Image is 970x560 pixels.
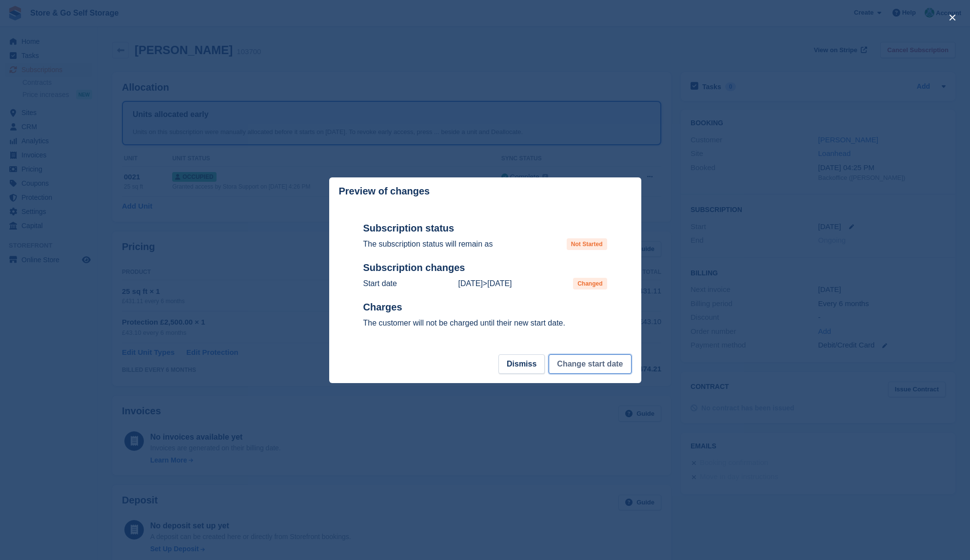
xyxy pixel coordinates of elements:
h2: Subscription status [363,222,607,234]
p: The customer will not be charged until their new start date. [363,317,607,329]
span: Changed [573,278,607,290]
time: 2025-10-27 00:00:00 UTC [487,279,512,288]
p: Start date [363,278,397,290]
button: close [945,10,960,25]
h2: Charges [363,301,607,313]
p: Preview of changes [339,186,430,197]
p: The subscription status will remain as [363,238,493,250]
time: 2026-04-26 00:00:00 UTC [458,279,482,288]
span: Not Started [567,238,607,250]
p: > [458,278,512,290]
button: Change start date [549,354,631,374]
button: Dismiss [498,354,545,374]
h2: Subscription changes [363,262,607,274]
